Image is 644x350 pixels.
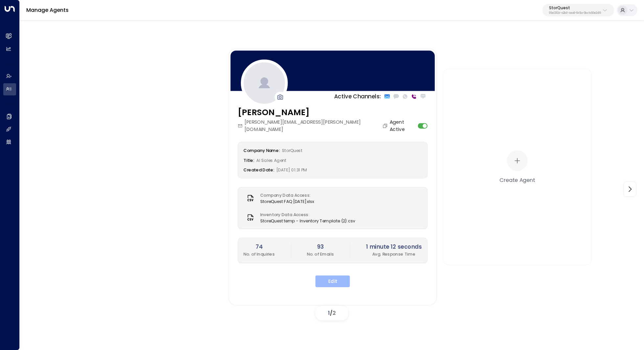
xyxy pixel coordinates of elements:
span: StoreQuest FAQ [DATE]xlsx [260,198,314,205]
label: Company Name: [243,147,280,153]
p: Active Channels: [334,92,381,100]
h3: [PERSON_NAME] [238,106,390,118]
p: 95e12634-a2b0-4ea9-845a-0bcfa50e2d19 [549,12,601,14]
button: Copy [382,123,390,129]
div: [PERSON_NAME][EMAIL_ADDRESS][PERSON_NAME][DOMAIN_NAME] [238,118,390,133]
button: StorQuest95e12634-a2b0-4ea9-845a-0bcfa50e2d19 [542,4,614,16]
p: Avg. Response Time [366,251,422,257]
p: StorQuest [549,6,601,10]
span: StoreQuest temp - Inventory Template (2).csv [260,217,356,224]
span: 1 [328,309,330,317]
label: Created Date: [243,167,274,173]
h2: 74 [243,243,275,251]
h2: 1 minute 12 seconds [366,243,422,251]
span: AI Sales Agent [256,157,286,163]
label: Title: [243,157,254,163]
p: No. of Emails [307,251,334,257]
div: Create Agent [499,176,535,184]
label: Inventory Data Access: [260,212,352,218]
label: Agent Active [390,118,416,133]
span: StorQuest [282,147,302,153]
h2: 93 [307,243,334,251]
span: [DATE] 01:31 PM [276,167,307,173]
label: Company Data Access: [260,192,311,198]
a: Manage Agents [26,6,69,14]
span: 2 [333,309,336,317]
p: No. of Inquiries [243,251,275,257]
div: / [315,306,348,320]
button: Edit [315,275,350,287]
